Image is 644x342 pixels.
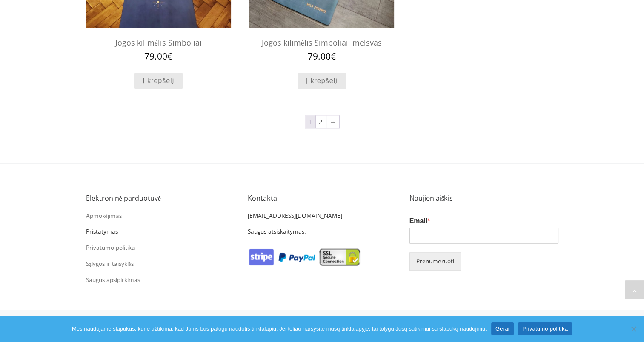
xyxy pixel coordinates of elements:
h5: Naujienlaiškis [409,194,558,202]
span: Puslapis 1 [305,115,315,128]
p: [EMAIL_ADDRESS][DOMAIN_NAME] [248,211,382,220]
a: Gerai [491,322,514,335]
span: Ne [629,325,638,333]
a: Pristatymas [86,228,118,235]
a: Apmokėjimas [86,212,122,219]
span: € [167,50,172,62]
a: Add to cart: “Jogos kilimėlis Simboliai, melsvas” [298,73,346,89]
a: Add to cart: “Jogos kilimėlis Simboliai” [134,73,183,89]
button: Prenumeruoti [409,252,461,271]
a: → [326,115,339,128]
a: Sąlygos ir taisyklės [86,260,134,268]
bdi: 79.00 [144,50,172,62]
bdi: 79.00 [308,50,336,62]
h2: Jogos kilimėlis Simboliai [86,34,231,51]
h2: Jogos kilimėlis Simboliai, melsvas [249,34,394,51]
p: Saugus atsiskaitymas: [248,227,382,236]
a: Privatumo politika [518,322,572,335]
a: Puslapis 2 [316,115,326,128]
span: € [331,50,336,62]
nav: Product Pagination [86,114,558,131]
label: Email [409,217,558,226]
span: Mes naudojame slapukus, kurie užtikrina, kad Jums bus patogu naudotis tinklalapiu. Jei toliau nar... [72,325,487,333]
a: Saugus apsipirkimas [86,276,140,284]
h5: Kontaktai [248,194,397,202]
h5: Elektroninė parduotuvė [86,194,235,202]
a: Privatumo politika [86,244,135,251]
